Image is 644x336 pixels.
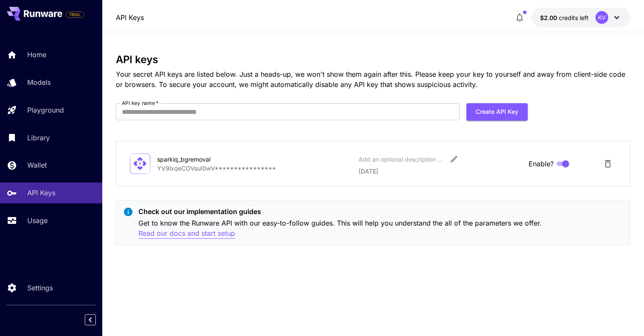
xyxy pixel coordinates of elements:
[599,155,616,172] button: Delete API Key
[446,151,462,167] button: Edit
[138,218,623,239] p: Get to know the Runware API with our easy-to-follow guides. This will help you understand the all...
[138,228,235,239] button: Read our docs and start setup
[116,12,144,23] nav: breadcrumb
[85,314,96,325] button: Collapse sidebar
[138,206,623,217] p: Check out our implementation guides
[359,155,444,164] div: Add an optional description or comment
[532,8,630,27] button: $1.9964KV
[27,160,47,170] p: Wallet
[66,9,84,20] span: Add your payment card to enable full platform functionality.
[27,49,46,60] p: Home
[27,188,55,198] p: API Keys
[359,167,522,176] p: [DATE]
[122,99,158,107] label: API key name
[27,133,50,143] p: Library
[540,14,559,21] span: $2.00
[540,13,589,22] div: $1.9964
[559,14,589,21] span: credits left
[116,12,144,23] a: API Keys
[66,12,84,18] span: TRIAL
[91,312,102,327] div: Collapse sidebar
[157,155,242,164] div: sparkiq_bgremoval
[27,77,51,87] p: Models
[27,283,53,293] p: Settings
[116,69,630,90] p: Your secret API keys are listed below. Just a heads-up, we won't show them again after this. Plea...
[116,54,630,66] h3: API keys
[595,11,608,24] div: KV
[529,159,554,169] span: Enable?
[466,103,528,121] button: Create API Key
[27,105,64,115] p: Playground
[27,215,48,226] p: Usage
